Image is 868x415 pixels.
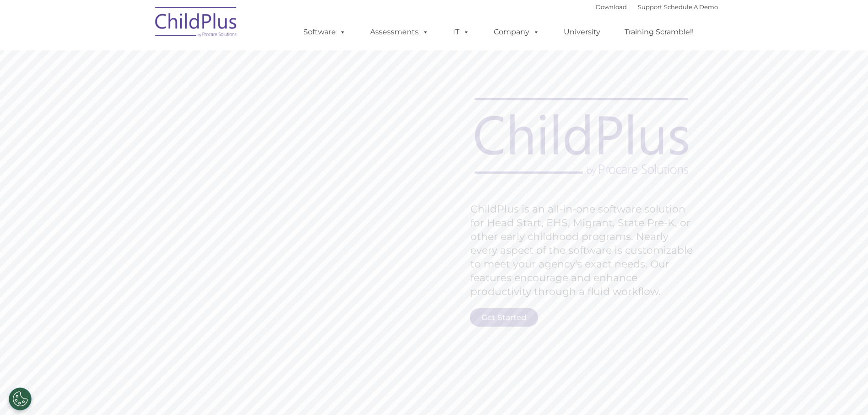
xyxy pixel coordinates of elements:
font: | [596,3,718,11]
a: Download [596,3,627,11]
rs-layer: ChildPlus is an all-in-one software solution for Head Start, EHS, Migrant, State Pre-K, or other ... [470,202,697,299]
a: Get Started [470,308,538,327]
a: Training Scramble!! [615,23,703,41]
a: University [555,23,609,41]
a: Software [294,23,355,41]
a: Schedule A Demo [664,3,718,11]
a: Support [638,3,662,11]
img: ChildPlus by Procare Solutions [151,0,242,46]
button: Cookies Settings [9,388,32,410]
a: Assessments [361,23,438,41]
a: IT [444,23,479,41]
a: Company [485,23,549,41]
